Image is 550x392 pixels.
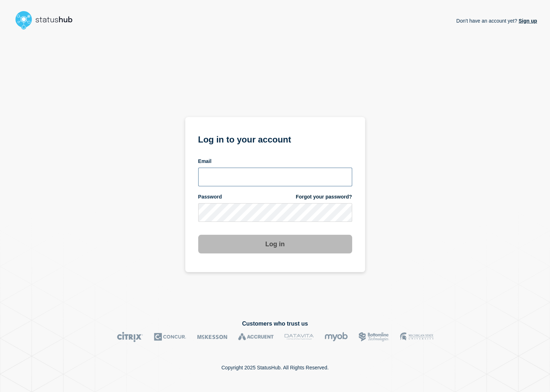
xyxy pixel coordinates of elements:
[238,332,274,342] img: Accruent logo
[296,193,352,200] a: Forgot your password?
[198,235,352,253] button: Log in
[456,12,537,29] p: Don't have an account yet?
[197,332,227,342] img: McKesson logo
[198,203,352,222] input: password input
[359,332,389,342] img: Bottomline logo
[117,332,143,342] img: Citrix logo
[517,18,537,24] a: Sign up
[324,332,348,342] img: myob logo
[13,321,537,327] h2: Customers who trust us
[400,332,433,342] img: MSU logo
[198,158,212,165] span: Email
[13,9,81,32] img: StatusHub logo
[154,332,186,342] img: Concur logo
[221,365,328,370] p: Copyright 2025 StatusHub. All Rights Reserved.
[198,168,352,186] input: email input
[285,332,314,342] img: DataVita logo
[198,193,222,200] span: Password
[198,132,352,145] h1: Log in to your account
